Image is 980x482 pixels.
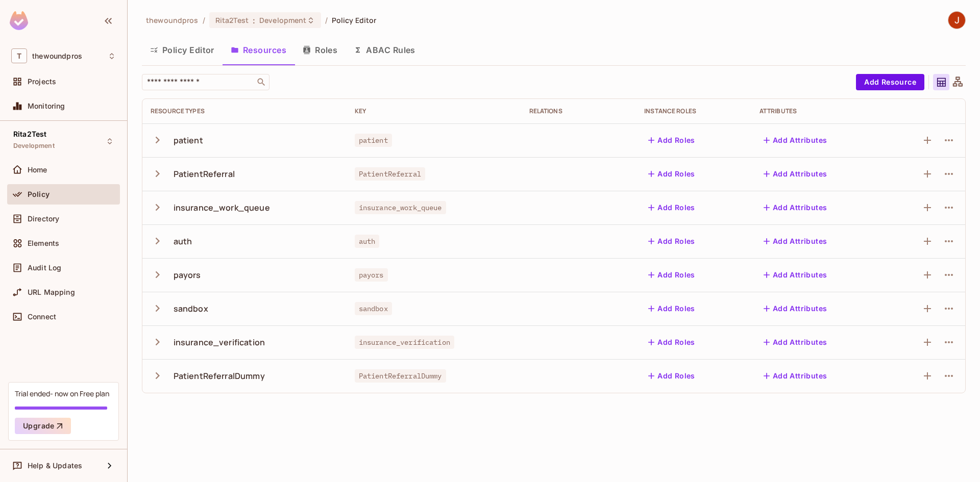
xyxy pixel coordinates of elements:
div: insurance_work_queue [174,202,270,213]
span: Elements [28,239,59,247]
span: Connect [28,313,56,321]
span: Rita2Test [215,15,249,25]
span: Workspace: thewoundpros [32,52,82,60]
span: Development [13,142,55,150]
button: Add Roles [644,233,699,249]
span: : [252,16,256,24]
span: Help & Updates [28,462,82,470]
li: / [203,15,205,25]
div: Key [355,107,513,115]
button: ABAC Rules [346,37,424,63]
span: insurance_work_queue [355,201,446,214]
button: Add Attributes [759,166,831,182]
button: Resources [223,37,295,63]
div: auth [174,236,192,247]
button: Add Attributes [759,233,831,249]
span: Policy Editor [332,15,377,25]
span: Monitoring [28,102,65,110]
button: Add Attributes [759,199,831,216]
button: Add Resource [856,74,924,90]
img: SReyMgAAAABJRU5ErkJggg== [10,11,28,30]
button: Add Attributes [759,368,831,384]
span: Policy [28,190,50,198]
span: patient [355,134,392,147]
button: Add Attributes [759,334,831,350]
span: Projects [28,78,56,86]
span: payors [355,268,388,282]
span: URL Mapping [28,288,75,296]
button: Add Roles [644,166,699,182]
button: Add Roles [644,267,699,283]
button: Upgrade [15,418,71,434]
span: PatientReferral [355,167,425,181]
button: Add Attributes [759,132,831,148]
button: Policy Editor [142,37,223,63]
div: Trial ended- now on Free plan [15,389,109,398]
div: Relations [529,107,628,115]
button: Add Attributes [759,267,831,283]
div: payors [174,269,201,281]
div: Instance roles [644,107,743,115]
span: Directory [28,215,59,223]
div: patient [174,135,203,146]
div: sandbox [174,303,208,314]
span: insurance_verification [355,336,454,349]
span: Rita2Test [13,130,46,138]
div: insurance_verification [174,337,265,348]
button: Add Roles [644,199,699,216]
span: sandbox [355,302,392,315]
span: auth [355,235,380,248]
div: Resource Types [151,107,338,115]
button: Roles [295,37,346,63]
div: PatientReferralDummy [174,370,265,382]
div: PatientReferral [174,168,235,180]
button: Add Roles [644,368,699,384]
button: Add Attributes [759,300,831,317]
img: Javier Amador [948,12,965,29]
span: Audit Log [28,264,61,272]
span: Development [259,15,306,25]
button: Add Roles [644,132,699,148]
li: / [325,15,328,25]
button: Add Roles [644,334,699,350]
span: the active workspace [146,15,199,25]
span: PatientReferralDummy [355,369,446,383]
div: Attributes [759,107,876,115]
button: Add Roles [644,300,699,317]
span: T [11,48,27,63]
span: Home [28,166,47,174]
